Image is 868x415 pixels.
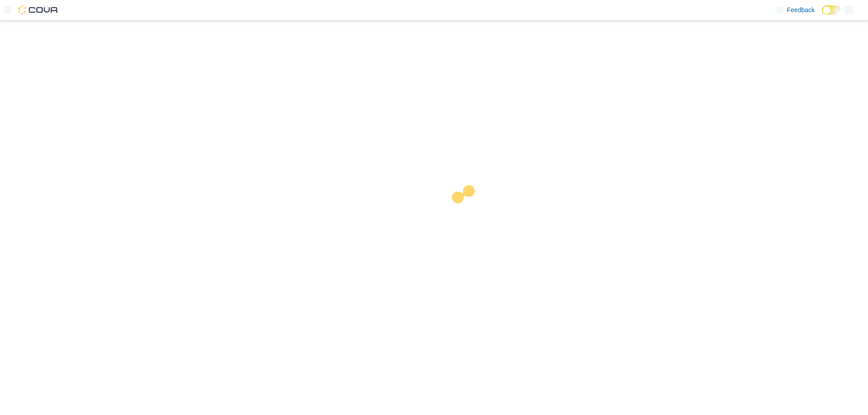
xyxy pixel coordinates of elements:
img: Cova [18,5,59,14]
span: Feedback [787,5,815,14]
input: Dark Mode [822,5,841,15]
img: cova-loader [434,178,502,246]
a: Feedback [773,1,818,19]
